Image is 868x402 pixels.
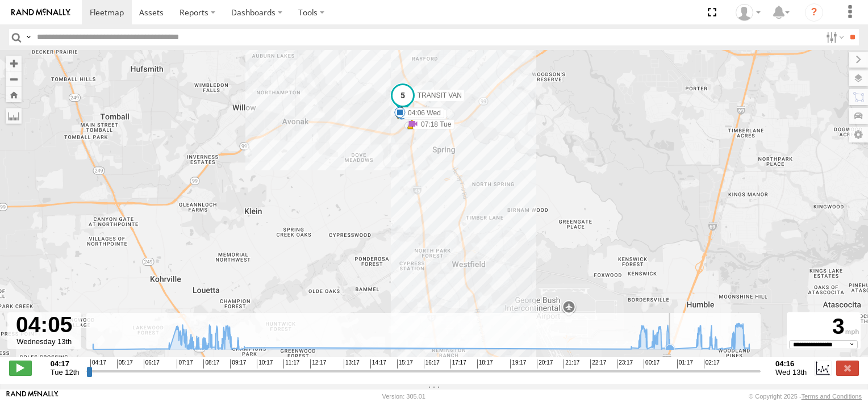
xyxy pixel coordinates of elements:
label: 07:18 Tue [413,119,454,129]
strong: 04:16 [775,359,807,368]
span: 02:17 [704,359,720,368]
label: Measure [6,108,22,124]
span: 14:17 [370,359,386,368]
label: Close [836,361,859,375]
span: 23:17 [617,359,633,368]
label: Search Filter Options [821,29,846,45]
span: Tue 12th Aug 2025 [51,368,80,376]
span: 01:17 [677,359,693,368]
label: Map Settings [849,127,868,143]
label: Search Query [24,29,33,45]
div: © Copyright 2025 - [749,393,862,400]
span: 00:17 [644,359,660,368]
span: 19:17 [510,359,526,368]
span: 20:17 [537,359,553,368]
span: 17:17 [450,359,466,368]
div: 3 [788,314,859,340]
a: Terms and Conditions [802,393,862,400]
span: TRANSIT VAN [418,91,462,99]
span: 06:17 [144,359,160,368]
i: ? [805,3,823,22]
span: 05:17 [117,359,133,368]
a: Visit our Website [6,391,59,402]
span: 09:17 [230,359,246,368]
div: Lupe Hernandez [732,4,765,21]
span: 21:17 [564,359,579,368]
span: 04:17 [90,359,106,368]
img: rand-logo.svg [11,9,70,16]
span: 10:17 [257,359,273,368]
div: Version: 305.01 [382,393,425,400]
span: 08:17 [203,359,219,368]
span: 12:17 [310,359,326,368]
label: Play/Stop [9,361,32,375]
span: 13:17 [344,359,360,368]
span: 07:17 [177,359,193,368]
button: Zoom out [6,71,22,87]
label: 04:06 Wed [400,108,444,118]
span: 15:17 [397,359,413,368]
span: 18:17 [477,359,493,368]
span: 22:17 [590,359,606,368]
span: Wed 13th Aug 2025 [775,368,807,376]
span: 11:17 [283,359,299,368]
span: 16:17 [424,359,440,368]
strong: 04:17 [51,359,80,368]
button: Zoom Home [6,87,22,102]
button: Zoom in [6,56,22,71]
